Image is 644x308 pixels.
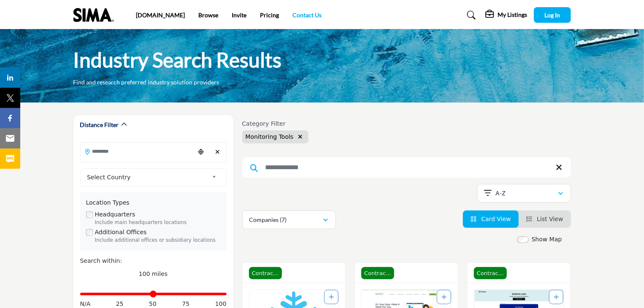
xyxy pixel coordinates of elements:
li: Card View [463,211,519,228]
h6: Category Filter [242,120,308,127]
span: Contractor [474,267,507,280]
span: Contractor [249,267,282,280]
a: Browse [198,11,218,19]
a: View Card [471,216,511,222]
a: Add To List [554,294,559,300]
a: Search [459,8,481,22]
h1: Industry Search Results [73,47,282,73]
span: 100 miles [139,270,168,277]
a: Contact Us [292,11,322,19]
span: Log In [544,11,560,19]
span: Select Country [87,172,208,182]
h2: Distance Filter [80,121,119,129]
img: Site Logo [73,8,118,22]
p: A-Z [495,189,506,197]
p: Companies (7) [249,216,287,224]
label: Additional Offices [95,228,147,237]
label: Show Map [532,235,562,244]
label: Headquarters [95,210,135,219]
button: Log In [534,7,571,23]
a: [DOMAIN_NAME] [136,11,185,19]
div: Clear search location [211,143,224,161]
div: Include additional offices or subsidiary locations [95,237,221,244]
a: Pricing [260,11,279,19]
div: Choose your current location [195,143,207,161]
div: My Listings [486,10,528,20]
div: Location Types [86,198,221,207]
h5: My Listings [498,11,528,19]
input: Search Keyword [242,157,571,178]
button: A-Z [477,184,571,203]
a: Add To List [329,294,334,300]
p: Find and research preferred industry solution providers [73,78,219,86]
a: Invite [232,11,246,19]
button: Companies (7) [242,211,336,229]
span: Card View [481,216,511,222]
span: List View [537,216,563,222]
div: Search within: [80,257,227,265]
li: List View [519,211,571,228]
span: Contractor [361,267,394,280]
div: Include main headquarters locations [95,219,221,227]
span: Monitoring Tools [246,133,294,140]
a: View List [526,216,563,222]
input: Search Location [81,143,195,159]
a: Add To List [441,294,446,300]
